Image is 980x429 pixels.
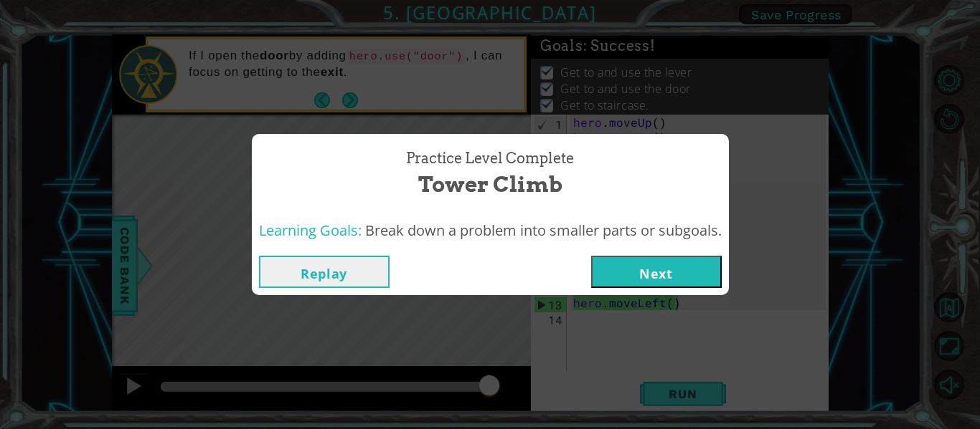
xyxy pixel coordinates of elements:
button: Next [591,256,722,288]
span: Practice Level Complete [406,148,574,169]
span: Learning Goals: [259,221,362,240]
button: Replay [259,256,390,288]
span: Tower Climb [418,169,562,200]
span: Break down a problem into smaller parts or subgoals. [365,221,722,240]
